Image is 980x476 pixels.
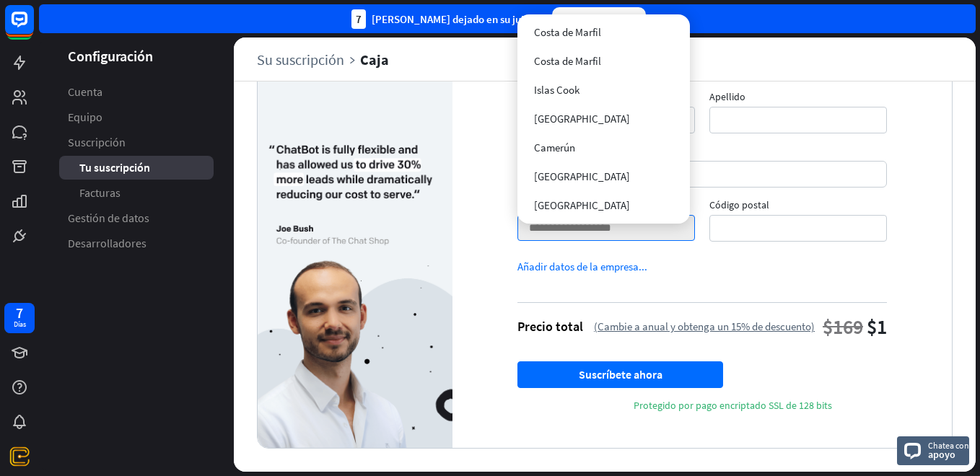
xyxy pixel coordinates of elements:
iframe: Billing information [528,162,876,187]
button: Suscríbete ahora [517,361,723,388]
a: Su suscripción [257,51,360,68]
span: [GEOGRAPHIC_DATA] [534,198,630,212]
font: Protegido por pago encriptado SSL de 128 bits [634,399,832,412]
div: $1 [867,314,887,340]
font: Suscríbete ahora [579,362,662,387]
a: Facturas [59,181,214,205]
span: Apellido [709,90,887,107]
div: Días [14,319,26,330]
a: Suscripción [59,131,214,154]
span: Desarrolladores [68,236,146,251]
span: Equipo [68,110,102,125]
span: Tu suscripción [79,160,150,175]
font: Configuración [68,48,153,64]
span: Gestión de datos [68,211,149,226]
a: Desarrolladores [59,232,214,255]
img: 17017e6dca2a961f0bc0.png [258,144,452,448]
span: Código postal [709,198,887,215]
input: País buscar [529,216,676,240]
button: Abrir widget de chat de LiveChat [12,6,55,49]
span: Chatea con [928,438,969,452]
span: Facturas [79,185,121,200]
a: Cuenta [59,80,214,104]
span: [GEOGRAPHIC_DATA] [534,169,630,183]
input: Apellido [709,107,887,133]
div: Actualizar ahora [552,7,646,30]
span: apoyo [928,448,969,461]
a: 7 Días [4,303,35,333]
a: Equipo [59,105,214,129]
span: Cuenta [68,84,102,100]
span: Suscripción [68,135,126,150]
div: $169 [823,314,863,340]
span: Costa de Marfil [534,25,601,39]
div: Precio total [517,318,583,335]
span: Costa de Marfil [534,54,601,68]
div: Caja [360,51,389,68]
span: Islas Cook [534,83,579,97]
div: (Cambie a anual y obtenga un 15% de descuento) [594,319,815,333]
i: cerradura [517,399,628,411]
div: Añadir datos de la empresa... [517,260,647,273]
input: Código postal [709,215,887,242]
span: [GEOGRAPHIC_DATA] [534,112,630,125]
span: Camerún [534,141,575,154]
span: Tarjeta de crédito [517,144,887,161]
div: 7 [351,9,366,29]
a: Gestión de datos [59,206,214,230]
font: [PERSON_NAME] dejado en su juicio. [372,12,541,26]
div: 7 [16,307,23,319]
